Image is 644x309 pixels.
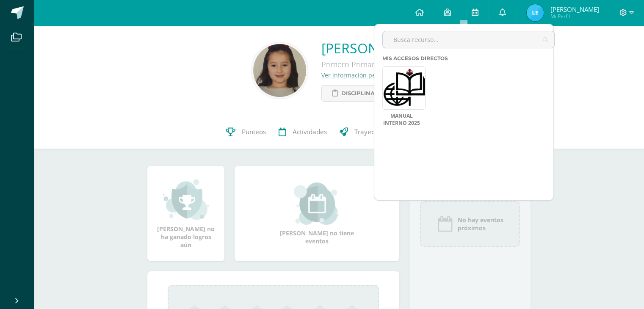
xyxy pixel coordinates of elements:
img: 0b4bc61855a770078fe89dd39bf99945.png [253,44,306,97]
span: Mi Perfil [550,13,599,20]
img: c6e7ca14e89fb2c2eda75d0977bba34b.png [527,4,544,21]
img: event_icon.png [437,215,453,232]
div: [PERSON_NAME] no ha ganado logros aún [156,178,216,249]
a: Punteos [219,115,272,149]
a: [PERSON_NAME] [321,39,427,57]
span: Punteos [242,128,266,137]
a: Actividades [272,115,333,149]
img: achievement_small.png [163,178,209,221]
a: Trayectoria [333,115,395,149]
a: Ver información personal... [321,71,398,79]
span: Disciplina [341,86,375,101]
span: Trayectoria [354,128,388,137]
img: event_small.png [294,182,340,225]
div: [PERSON_NAME] no tiene eventos [275,182,359,245]
span: Actividades [293,128,327,137]
a: Disciplina [321,85,386,102]
a: Manual Interno 2025 [382,113,420,127]
input: Busca recurso... [383,31,554,48]
span: [PERSON_NAME] [550,5,599,14]
span: No hay eventos próximos [458,216,503,232]
span: Mis accesos directos [382,55,448,61]
div: Primero Primaria C [321,57,427,71]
